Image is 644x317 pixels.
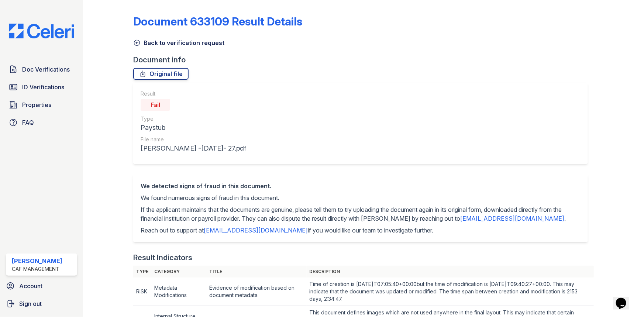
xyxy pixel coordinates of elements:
[22,83,64,92] span: ID Verifications
[3,296,80,311] a: Sign out
[564,215,566,222] span: .
[22,118,34,127] span: FAQ
[204,227,308,234] a: [EMAIL_ADDRESS][DOMAIN_NAME]
[133,38,224,47] a: Back to verification request
[12,265,62,273] div: CAF Management
[141,193,581,202] p: We found numerous signs of fraud in this document.
[141,115,246,123] div: Type
[613,287,637,310] iframe: chat widget
[460,215,564,222] a: [EMAIL_ADDRESS][DOMAIN_NAME]
[6,80,77,94] a: ID Verifications
[307,278,594,306] td: Time of creation is [DATE]T07:05:40+00:00but the time of modification is [DATE]T09:40:27+00:00. T...
[133,55,594,65] div: Document info
[141,205,581,223] p: If the applicant maintains that the documents are genuine, please tell them to try uploading the ...
[206,266,306,278] th: Title
[151,278,206,306] td: Metadata Modifications
[141,99,170,111] div: Fail
[141,90,246,97] div: Result
[3,24,80,38] img: CE_Logo_Blue-a8612792a0a2168367f1c8372b55b34899dd931a85d93a1a3d3e32e68fde9ad4.png
[6,115,77,130] a: FAQ
[141,226,581,235] p: Reach out to support at if you would like our team to investigate further.
[307,266,594,278] th: Description
[133,266,151,278] th: Type
[3,279,80,293] a: Account
[12,256,62,265] div: [PERSON_NAME]
[133,15,302,28] a: Document 633109 Result Details
[141,143,246,154] div: [PERSON_NAME] -[DATE]- 27.pdf
[19,282,42,290] span: Account
[141,182,581,190] div: We detected signs of fraud in this document.
[19,299,42,308] span: Sign out
[206,278,306,306] td: Evidence of modification based on document metadata
[133,252,192,263] div: Result Indicators
[22,100,51,109] span: Properties
[6,97,77,112] a: Properties
[151,266,206,278] th: Category
[22,65,70,74] span: Doc Verifications
[133,278,151,306] td: RISK
[133,68,189,80] a: Original file
[141,136,246,143] div: File name
[141,123,246,133] div: Paystub
[6,62,77,77] a: Doc Verifications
